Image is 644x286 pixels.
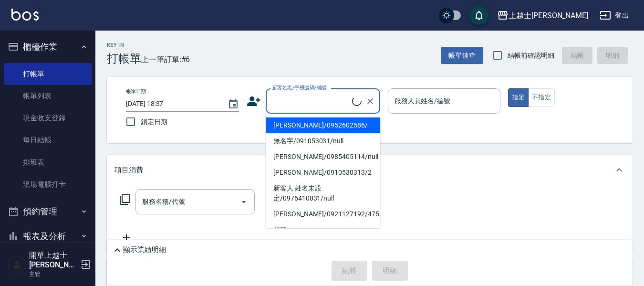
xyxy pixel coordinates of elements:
[4,85,92,107] a: 帳單列表
[4,151,92,173] a: 排班表
[107,42,141,48] h2: Key In
[4,129,92,151] a: 每日結帳
[8,255,27,274] img: Person
[29,270,78,278] p: 主管
[4,224,92,249] button: 報表及分析
[126,88,146,95] label: 帳單日期
[469,6,488,25] button: save
[266,149,380,165] li: [PERSON_NAME]/0985405114/null
[107,155,633,185] div: 項目消費
[508,51,554,61] span: 結帳前確認明細
[509,10,588,21] div: 上越士[PERSON_NAME]
[236,194,251,210] button: Open
[266,206,380,222] li: [PERSON_NAME]/0921127192/4751
[29,251,78,270] h5: 開單上越士[PERSON_NAME]
[441,47,484,64] button: 帳單速查
[266,222,380,248] li: 趙郁婷/0986380800/0986380800
[114,165,143,175] p: 項目消費
[528,88,555,107] button: 不指定
[4,173,92,195] a: 現場電腦打卡
[4,107,92,129] a: 現金收支登錄
[508,88,529,107] button: 指定
[141,117,167,127] span: 鎖定日期
[364,95,377,108] button: Clear
[107,52,141,65] h3: 打帳單
[141,53,190,65] span: 上一筆訂單:#6
[126,96,218,112] input: YYYY/MM/DD hh:mm
[596,7,633,24] button: 登出
[222,93,245,116] button: Choose date, selected date is 2025-09-11
[11,9,39,21] img: Logo
[123,245,166,255] p: 顯示業績明細
[493,6,592,25] button: 上越士[PERSON_NAME]
[266,165,380,180] li: [PERSON_NAME]/0910530313/2
[4,63,92,85] a: 打帳單
[266,180,380,206] li: 新客人 姓名未設定/0976410831/null
[266,133,380,149] li: 無名字/091053031/null
[272,84,327,91] label: 顧客姓名/手機號碼/編號
[4,34,92,59] button: 櫃檯作業
[4,199,92,224] button: 預約管理
[266,117,380,133] li: [PERSON_NAME]/0952602586/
